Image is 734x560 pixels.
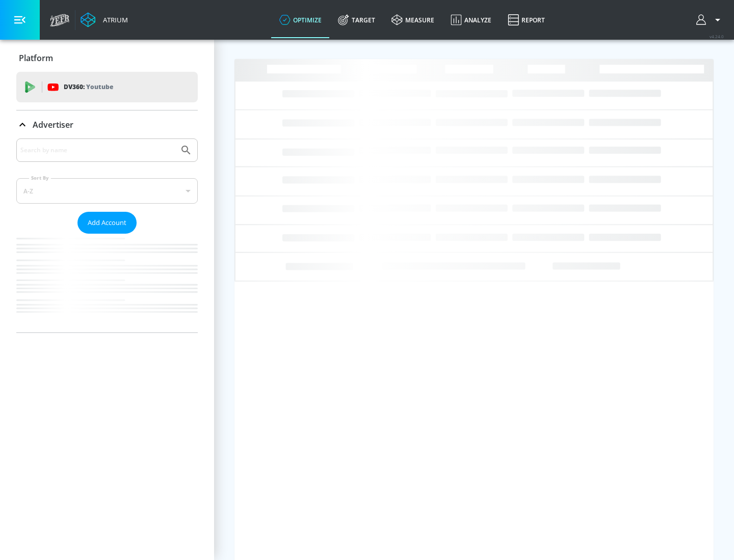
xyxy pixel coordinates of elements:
a: Atrium [81,12,128,27]
a: optimize [271,2,330,38]
div: Platform [16,44,198,72]
p: Platform [19,52,53,64]
p: DV360: [64,81,113,93]
a: measure [383,2,442,38]
span: v 4.24.0 [710,34,724,39]
div: Advertiser [16,110,198,139]
div: DV360: Youtube [16,72,198,102]
div: A-Z [16,178,198,204]
a: Target [330,2,383,38]
p: Advertiser [33,119,73,130]
span: Add Account [88,217,126,229]
p: Youtube [86,81,113,92]
nav: list of Advertiser [16,234,198,332]
div: Advertiser [16,138,198,332]
button: Add Account [77,212,137,234]
a: Analyze [442,2,500,38]
div: Atrium [99,15,128,24]
a: Report [500,2,553,38]
input: Search by name [20,144,175,157]
label: Sort By [29,175,51,181]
